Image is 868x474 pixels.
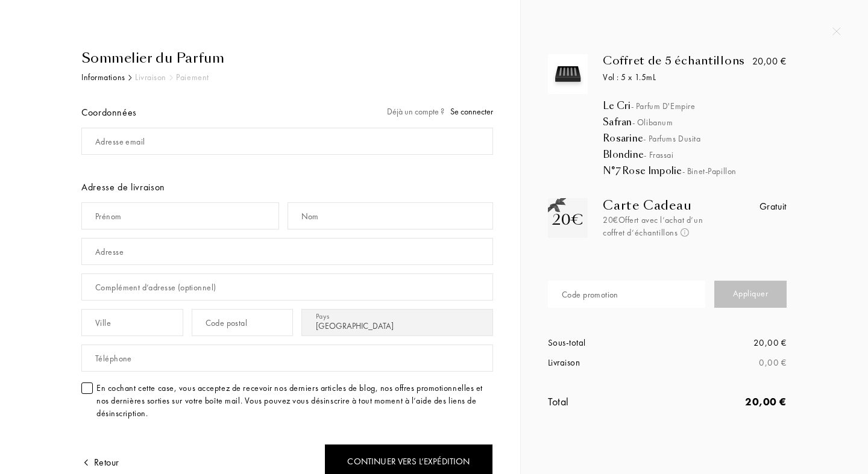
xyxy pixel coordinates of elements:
div: 20,00 € [667,393,787,410]
div: 20,00 € [667,336,787,350]
img: info_voucher.png [681,228,689,237]
span: - Binet-Papillon [682,166,737,176]
div: Retour [81,455,119,470]
div: Adresse de livraison [81,180,493,195]
div: Total [548,393,667,410]
span: - Parfum d'Empire [631,101,696,111]
div: Déjà un compte ? [387,105,493,118]
div: Coffret de 5 échantillons [603,54,747,67]
span: - Parfums Dusita [643,133,700,144]
div: Appliquer [714,281,787,308]
div: Téléphone [95,352,132,365]
div: Adresse email [95,136,145,148]
div: Paiement [176,71,209,84]
div: En cochant cette case, vous acceptez de recevoir nos derniers articles de blog, nos offres promot... [96,382,493,420]
div: Blondine [603,149,805,161]
img: arr_grey.svg [169,75,173,81]
span: - Olibanum [632,117,673,128]
div: Carte Cadeau [603,198,727,213]
div: Code postal [206,317,248,329]
div: Livraison [135,71,166,84]
div: 20€ Offert avec l’achat d’un coffret d’échantillons [603,214,727,239]
div: N°7 Rose Impolie [603,165,805,177]
div: Sous-total [548,336,667,350]
div: Le Cri [603,100,805,112]
div: Prénom [95,210,122,223]
div: Safran [603,116,805,128]
img: arr_black.svg [128,75,132,81]
div: Complément d’adresse (optionnel) [95,281,216,294]
img: quit_onboard.svg [832,27,841,36]
div: Pays [316,311,329,322]
div: 20,00 € [752,54,787,69]
div: 0,00 € [667,356,787,370]
div: Code promotion [562,288,618,301]
div: Gratuit [759,199,787,214]
div: 20€ [552,209,583,231]
div: Ville [95,317,111,329]
div: Vol : 5 x 1.5mL [603,71,747,84]
img: gift_n.png [548,198,566,213]
div: Nom [301,210,319,223]
span: Se connecter [450,106,493,117]
div: Rosarine [603,133,805,145]
img: box_5.svg [551,57,585,91]
div: Coordonnées [80,98,137,126]
div: Informations [81,71,125,84]
div: Sommelier du Parfum [81,48,493,68]
div: Livraison [548,356,667,370]
div: Adresse [95,246,124,258]
img: arrow.png [81,458,91,467]
span: - Frassai [644,149,673,160]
